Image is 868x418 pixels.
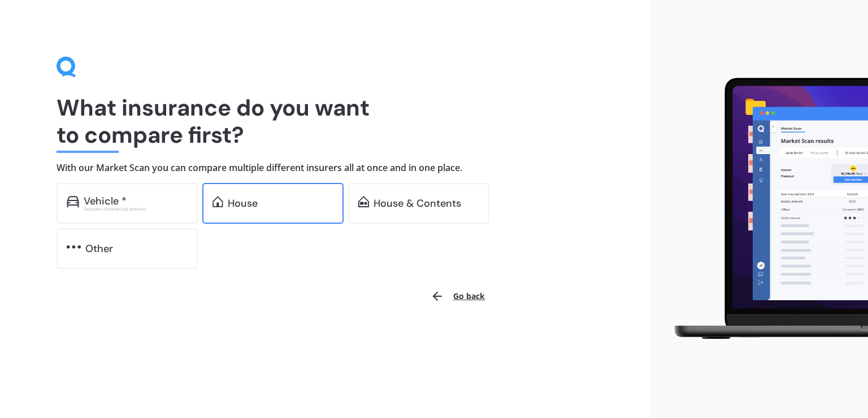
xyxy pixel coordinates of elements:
[57,162,594,174] h4: With our Market Scan you can compare multiple different insurers all at once and in one place.
[228,198,258,209] div: House
[85,243,113,254] div: Other
[424,283,492,310] button: Go back
[84,195,127,207] div: Vehicle *
[660,72,868,346] img: laptop.webp
[212,196,223,207] img: home.91c183c226a05b4dc763.svg
[374,198,461,209] div: House & Contents
[57,94,594,148] h1: What insurance do you want to compare first?
[67,241,81,253] img: other.81dba5aafe580aa69f38.svg
[67,196,79,207] img: car.f15378c7a67c060ca3f3.svg
[358,196,369,207] img: home-and-contents.b802091223b8502ef2dd.svg
[84,207,188,211] div: Excludes commercial vehicles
